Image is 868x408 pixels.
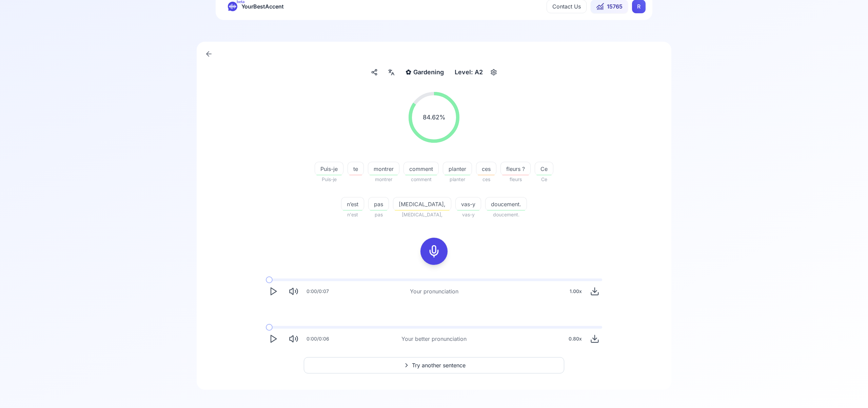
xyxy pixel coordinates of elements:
[423,113,446,122] span: 84.62 %
[587,331,602,346] button: Download audio
[452,66,499,78] button: Level: A2
[368,175,399,183] span: montrer
[476,162,496,175] button: ces
[304,357,564,373] button: Try another sentence
[266,331,281,346] button: Play
[403,175,439,183] span: comment
[500,175,531,183] span: fleurs
[587,284,602,299] button: Download audio
[485,211,527,219] span: doucement.
[607,2,623,11] span: 15765
[348,165,363,173] span: te
[567,285,585,298] div: 1.00 x
[443,162,472,175] button: planter
[368,211,389,219] span: pas
[222,2,289,11] a: betaYourBestAccent
[266,284,281,299] button: Play
[403,66,447,78] button: ✿Gardening
[500,162,531,175] button: fleurs ?
[443,165,472,173] span: planter
[368,197,389,211] button: pas
[307,288,329,295] div: 0:00 / 0:07
[393,211,451,219] span: [MEDICAL_DATA],
[455,197,481,211] button: vas-y
[412,361,466,369] span: Try another sentence
[410,287,458,295] div: Your pronunciation
[452,66,486,78] div: Level: A2
[315,175,343,183] span: Puis-je
[403,162,439,175] button: comment
[368,162,399,175] button: montrer
[348,162,364,175] button: te
[241,2,284,11] span: YourBestAccent
[341,200,364,208] span: n’est
[455,211,481,219] span: vas-y
[369,200,389,208] span: pas
[307,335,329,342] div: 0:00 / 0:06
[393,200,451,208] span: [MEDICAL_DATA],
[286,331,301,346] button: Mute
[486,200,527,208] span: doucement.
[535,175,553,183] span: Ce
[456,200,481,208] span: vas-y
[413,67,444,77] span: Gardening
[476,175,496,183] span: ces
[476,165,496,173] span: ces
[535,162,553,175] button: Ce
[315,162,343,175] button: Puis-je
[341,211,364,219] span: n'est
[501,165,530,173] span: fleurs ?
[406,67,411,77] span: ✿
[315,165,343,173] span: Puis-je
[404,165,438,173] span: comment
[341,197,364,211] button: n’est
[401,335,467,343] div: Your better pronunciation
[368,165,399,173] span: montrer
[566,332,585,346] div: 0.80 x
[393,197,451,211] button: [MEDICAL_DATA],
[535,165,553,173] span: Ce
[485,197,527,211] button: doucement.
[286,284,301,299] button: Mute
[443,175,472,183] span: planter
